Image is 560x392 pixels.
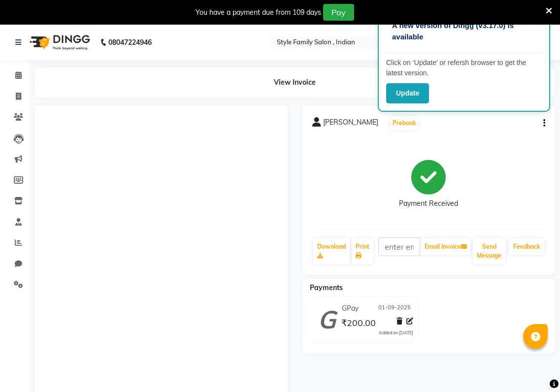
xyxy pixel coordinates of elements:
input: enter email [378,237,421,256]
button: Prebook [390,116,419,130]
button: Send Message [473,238,505,264]
span: Payments [310,283,343,292]
span: [PERSON_NAME] [323,117,378,131]
iframe: chat widget [519,353,550,382]
span: 01-09-2025 [378,303,411,314]
div: You have a payment due from 109 days [196,7,321,18]
div: Payment Received [399,198,458,209]
b: 08047224946 [108,29,152,56]
button: Email Invoice [421,238,471,255]
div: View Invoice [34,67,555,98]
a: Feedback [509,238,544,255]
img: logo [25,29,93,56]
button: Pay [323,4,354,21]
p: Click on ‘Update’ or refersh browser to get the latest version. [386,58,542,78]
p: A new version of Dingg (v3.17.0) is available [392,20,536,42]
a: Download [313,238,350,264]
a: Print [352,238,373,264]
span: GPay [342,303,359,314]
span: ₹200.00 [341,317,376,331]
button: Update [386,83,429,103]
div: Added on [DATE] [379,329,413,336]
